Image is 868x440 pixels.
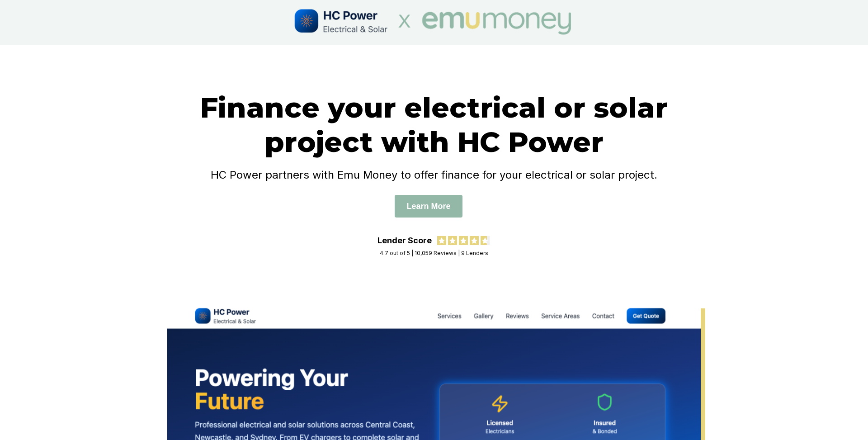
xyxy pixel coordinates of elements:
[293,7,575,38] img: HCPower x Emu Money
[459,236,468,245] img: review star
[470,236,479,245] img: review star
[181,168,687,181] h4: HC Power partners with Emu Money to offer finance for your electrical or solar project.
[380,250,488,256] div: 4.7 out of 5 | 10,059 Reviews | 9 Lenders
[448,236,457,245] img: review star
[377,236,432,245] div: Lender Score
[181,90,687,159] h1: Finance your electrical or solar project with HC Power
[437,236,446,245] img: review star
[395,195,462,218] button: Learn More
[395,201,462,211] a: Learn More
[481,236,490,245] img: review star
